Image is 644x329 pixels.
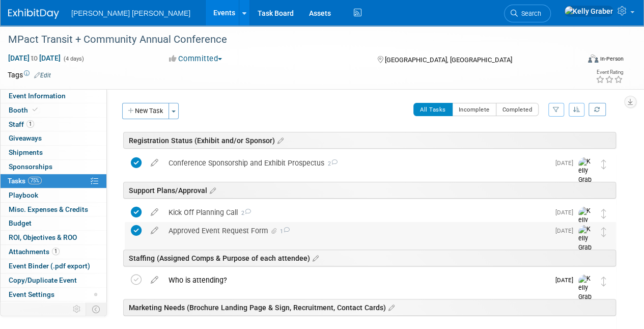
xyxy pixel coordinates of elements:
[163,222,549,239] div: Approved Event Request Form
[30,54,39,62] span: to
[1,103,106,117] a: Booth
[278,228,290,235] span: 1
[238,210,251,216] span: 2
[123,132,616,149] div: Registration Status (Exhibit and/or Sponsor)
[324,160,338,167] span: 2
[310,253,319,263] a: Edit sections
[165,53,226,64] button: Committed
[600,55,624,63] div: In-Person
[601,227,606,237] i: Move task
[555,277,578,284] span: [DATE]
[1,160,106,174] a: Sponsorships
[1,188,106,202] a: Playbook
[9,290,54,298] span: Event Settings
[275,135,284,145] a: Edit sections
[8,53,61,63] span: [DATE] [DATE]
[1,231,106,244] a: ROI, Objectives & ROO
[123,182,616,199] div: Support Plans/Approval
[123,299,616,316] div: Marketing Needs (Brochure Landing Page & Sign, Recruitment, Contact Cards)
[386,302,395,312] a: Edit sections
[9,248,60,256] span: Attachments
[518,10,541,17] span: Search
[9,205,88,213] span: Misc. Expenses & Credits
[578,157,594,194] img: Kelly Graber
[1,245,106,259] a: Attachments1
[564,6,613,17] img: Kelly Graber
[452,103,496,116] button: Incomplete
[578,207,594,243] img: Kelly Graber
[601,209,606,218] i: Move task
[1,288,106,301] a: Event Settings
[8,9,59,19] img: ExhibitDay
[534,53,624,68] div: Event Format
[68,303,86,316] td: Personalize Event Tab Strip
[5,31,571,49] div: MPact Transit + Community Annual Conference
[8,70,51,80] td: Tags
[123,250,616,266] div: Staffing (Assigned Comps & Purpose of each attendee)
[601,277,606,286] i: Move task
[1,273,106,287] a: Copy/Duplicate Event
[9,276,77,284] span: Copy/Duplicate Event
[28,177,42,184] span: 75%
[146,158,163,168] a: edit
[1,203,106,216] a: Misc. Expenses & Credits
[1,216,106,230] a: Budget
[63,56,84,62] span: (4 days)
[384,56,512,64] span: [GEOGRAPHIC_DATA], [GEOGRAPHIC_DATA]
[8,177,42,185] span: Tasks
[9,191,38,199] span: Playbook
[578,275,594,311] img: Kelly Graber
[555,159,578,167] span: [DATE]
[52,248,60,255] span: 1
[1,146,106,159] a: Shipments
[413,103,453,116] button: All Tasks
[1,174,106,188] a: Tasks75%
[9,262,90,270] span: Event Binder (.pdf export)
[94,293,97,296] span: Modified Layout
[33,107,38,113] i: Booth reservation complete
[163,154,549,172] div: Conference Sponsorship and Exhibit Prospectus
[555,227,578,234] span: [DATE]
[9,120,34,128] span: Staff
[146,276,163,285] a: edit
[9,162,52,171] span: Sponsorships
[163,271,549,289] div: Who is attending?
[9,106,40,114] span: Booth
[146,226,163,235] a: edit
[589,103,606,116] a: Refresh
[71,9,190,17] span: [PERSON_NAME] [PERSON_NAME]
[1,89,106,103] a: Event Information
[596,70,623,75] div: Event Rating
[26,120,34,128] span: 1
[9,134,42,142] span: Giveaways
[601,159,606,169] i: Move task
[9,233,77,241] span: ROI, Objectives & ROO
[588,54,598,63] img: Format-Inperson.png
[207,185,216,195] a: Edit sections
[1,259,106,273] a: Event Binder (.pdf export)
[163,204,549,221] div: Kick Off Planning Call
[122,103,169,119] button: New Task
[34,72,51,79] a: Edit
[146,208,163,217] a: edit
[496,103,539,116] button: Completed
[9,219,32,227] span: Budget
[9,148,43,156] span: Shipments
[555,209,578,216] span: [DATE]
[1,131,106,145] a: Giveaways
[578,225,594,261] img: Kelly Graber
[504,5,551,22] a: Search
[9,92,66,100] span: Event Information
[1,118,106,131] a: Staff1
[86,303,107,316] td: Toggle Event Tabs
